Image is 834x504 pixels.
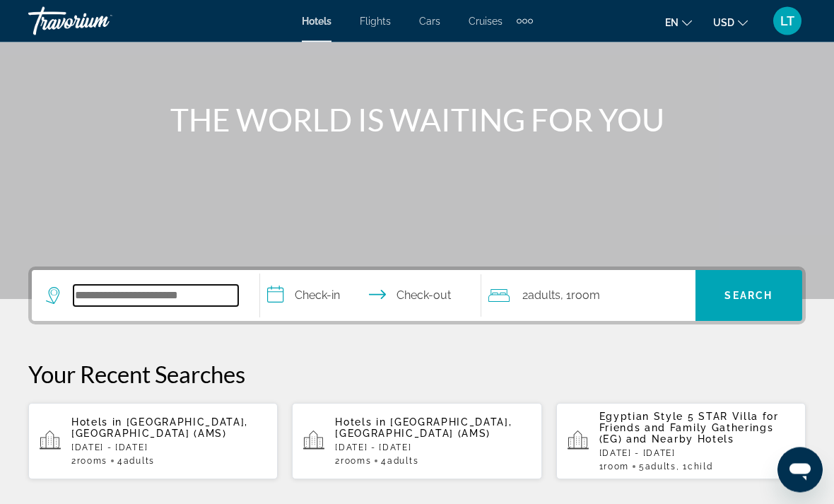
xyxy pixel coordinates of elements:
[71,417,122,428] span: Hotels in
[335,417,386,428] span: Hotels in
[528,289,560,303] span: Adults
[676,462,712,472] span: , 1
[665,17,679,28] span: en
[469,16,503,27] a: Cruises
[769,6,806,36] button: User Menu
[387,457,418,467] span: Adults
[28,3,170,40] a: Travorium
[71,457,107,467] span: 2
[556,403,806,481] button: Egyptian Style 5 STAR Villa for Friends and Family Gatherings (EG) and Nearby Hotels[DATE] - [DAT...
[71,417,248,440] span: [GEOGRAPHIC_DATA], [GEOGRAPHIC_DATA] (AMS)
[522,286,560,306] span: 2
[77,457,107,467] span: rooms
[260,271,481,322] button: Select check in and out date
[117,457,155,467] span: 4
[777,447,823,493] iframe: Button to launch messaging window
[124,457,155,467] span: Adults
[335,457,371,467] span: 2
[645,462,676,472] span: Adults
[713,17,734,28] span: USD
[626,434,734,445] span: and Nearby Hotels
[32,271,802,322] div: Search widget
[688,462,712,472] span: Child
[341,457,371,467] span: rooms
[665,12,692,33] button: Change language
[360,16,391,27] a: Flights
[599,411,779,445] span: Egyptian Style 5 STAR Villa for Friends and Family Gatherings (EG)
[599,449,794,459] p: [DATE] - [DATE]
[695,271,802,322] button: Search
[599,462,629,472] span: 1
[780,14,794,28] span: LT
[302,16,331,27] a: Hotels
[28,403,278,481] button: Hotels in [GEOGRAPHIC_DATA], [GEOGRAPHIC_DATA] (AMS)[DATE] - [DATE]2rooms4Adults
[571,289,600,303] span: Room
[560,286,600,306] span: , 1
[335,443,530,453] p: [DATE] - [DATE]
[517,10,533,33] button: Extra navigation items
[292,403,541,481] button: Hotels in [GEOGRAPHIC_DATA], [GEOGRAPHIC_DATA] (AMS)[DATE] - [DATE]2rooms4Adults
[419,16,440,27] a: Cars
[481,271,695,322] button: Travelers: 2 adults, 0 children
[639,462,676,472] span: 5
[28,361,806,389] p: Your Recent Searches
[724,291,773,302] span: Search
[335,417,512,440] span: [GEOGRAPHIC_DATA], [GEOGRAPHIC_DATA] (AMS)
[152,102,682,139] h1: THE WORLD IS WAITING FOR YOU
[71,443,266,453] p: [DATE] - [DATE]
[604,462,629,472] span: Room
[381,457,418,467] span: 4
[74,286,238,307] input: Search hotel destination
[713,12,748,33] button: Change currency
